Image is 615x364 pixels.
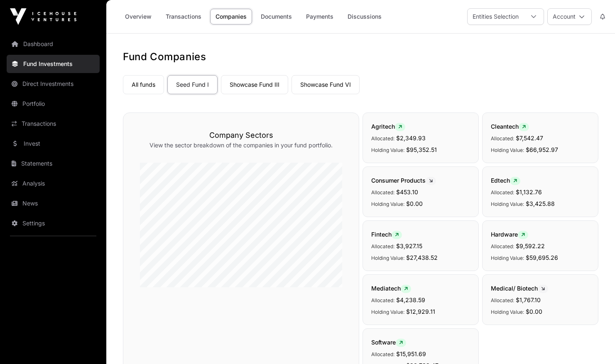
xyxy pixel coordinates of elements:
span: $95,352.51 [406,146,437,153]
span: Holding Value: [491,147,524,153]
span: Allocated: [371,351,394,357]
span: Allocated: [491,297,514,303]
span: Allocated: [371,297,394,303]
a: Payments [301,9,339,24]
a: News [7,194,100,213]
a: Companies [210,9,252,24]
span: Allocated: [491,243,514,249]
a: Invest [7,134,100,153]
span: $66,952.97 [526,146,558,153]
a: Overview [120,9,157,24]
span: Allocated: [371,243,394,249]
div: Entities Selection [468,9,524,24]
span: Holding Value: [371,201,404,207]
a: Showcase Fund VI [292,75,360,94]
span: Holding Value: [491,201,524,207]
a: All funds [123,75,164,94]
a: Showcase Fund III [221,75,288,94]
span: Cleantech [491,123,529,130]
span: Consumer Products [371,177,436,184]
span: Holding Value: [371,309,404,315]
a: Discussions [342,9,387,24]
button: Account [547,8,592,25]
a: Direct Investments [7,75,100,93]
span: $2,349.93 [396,134,426,142]
h1: Fund Companies [123,50,598,64]
iframe: Chat Widget [573,324,615,364]
span: Allocated: [491,135,514,142]
span: $0.00 [526,308,542,315]
a: Transactions [160,9,207,24]
a: Seed Fund I [167,75,218,94]
span: $7,542.47 [516,134,543,142]
span: $0.00 [406,200,423,207]
span: $453.10 [396,188,418,195]
span: Allocated: [371,135,394,142]
span: Software [371,339,406,346]
p: View the sector breakdown of the companies in your fund portfolio. [140,141,342,149]
a: Fund Investments [7,55,100,73]
span: $1,132.76 [516,188,542,195]
span: Medical/ Biotech [491,285,548,292]
span: Allocated: [371,189,394,195]
span: $1,767.10 [516,296,541,303]
span: Edtech [491,177,520,184]
span: Holding Value: [371,147,404,153]
a: Dashboard [7,35,100,53]
span: $3,425.88 [526,200,555,207]
span: Fintech [371,231,402,238]
a: Documents [255,9,297,24]
span: Allocated: [491,189,514,195]
span: $15,951.69 [396,350,426,357]
a: Analysis [7,174,100,193]
span: $12,929.11 [406,308,435,315]
span: Mediatech [371,285,411,292]
a: Portfolio [7,95,100,113]
span: $9,592.22 [516,242,545,249]
a: Settings [7,214,100,232]
span: $27,438.52 [406,254,438,261]
span: $4,238.59 [396,296,425,303]
img: Icehouse Ventures Logo [10,8,76,25]
span: Holding Value: [491,309,524,315]
h3: Company Sectors [140,129,342,141]
span: Hardware [491,231,528,238]
span: Agritech [371,123,405,130]
span: $3,927.15 [396,242,422,249]
span: Holding Value: [491,255,524,261]
span: $59,695.26 [526,254,558,261]
a: Statements [7,154,100,173]
a: Transactions [7,115,100,133]
span: Holding Value: [371,255,404,261]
